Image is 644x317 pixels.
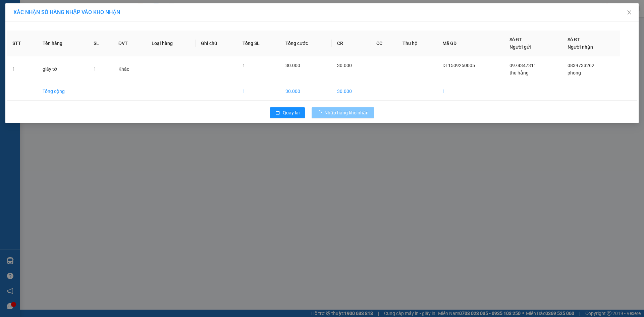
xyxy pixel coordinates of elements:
span: Số ĐT [568,37,580,42]
td: 1 [7,56,37,82]
td: giấy tờ [37,56,88,82]
td: 30.000 [332,82,371,101]
th: Ghi chú [196,31,237,56]
span: close [627,10,632,15]
th: Mã GD [437,31,504,56]
span: 0974347311 [509,63,536,68]
th: ĐVT [113,31,146,56]
span: Nhập hàng kho nhận [324,109,369,116]
span: Số ĐT [509,37,522,42]
td: 1 [237,82,280,101]
span: 30.000 [337,63,352,68]
span: Người gửi [509,44,531,50]
td: 30.000 [280,82,331,101]
button: Nhập hàng kho nhận [312,107,374,118]
span: loading [317,110,324,115]
th: Tên hàng [37,31,88,56]
td: 1 [437,82,504,101]
span: 1 [94,66,96,72]
span: rollback [275,110,280,116]
th: Tổng SL [237,31,280,56]
span: Người nhận [568,44,593,50]
th: Thu hộ [397,31,437,56]
button: rollbackQuay lại [270,107,305,118]
th: SL [88,31,113,56]
span: phong [568,70,581,75]
span: 1 [243,63,245,68]
th: STT [7,31,37,56]
th: Tổng cước [280,31,331,56]
th: CC [371,31,397,56]
span: 0839733262 [568,63,594,68]
th: Loại hàng [146,31,196,56]
span: Quay lại [283,109,300,116]
span: XÁC NHẬN SỐ HÀNG NHẬP VÀO KHO NHẬN [13,9,120,15]
button: Close [620,3,639,22]
td: Khác [113,56,146,82]
td: Tổng cộng [37,82,88,101]
span: 30.000 [285,63,300,68]
th: CR [332,31,371,56]
span: DT1509250005 [442,63,475,68]
span: thu hằng [509,70,529,75]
